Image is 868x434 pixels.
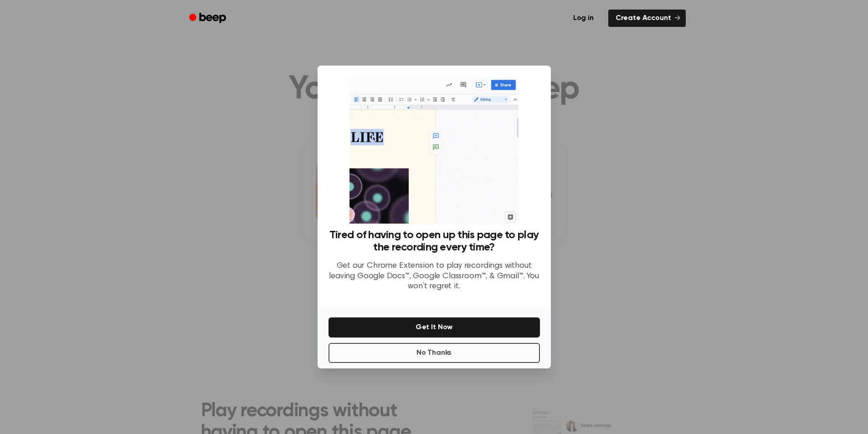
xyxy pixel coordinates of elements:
button: No Thanks [329,343,540,363]
button: Get It Now [329,317,540,337]
img: Beep extension in action [349,77,519,224]
a: Create Account [608,10,686,27]
a: Beep [183,10,234,27]
a: Log in [564,8,603,29]
p: Get our Chrome Extension to play recordings without leaving Google Docs™, Google Classroom™, & Gm... [329,261,540,292]
h3: Tired of having to open up this page to play the recording every time? [329,229,540,254]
